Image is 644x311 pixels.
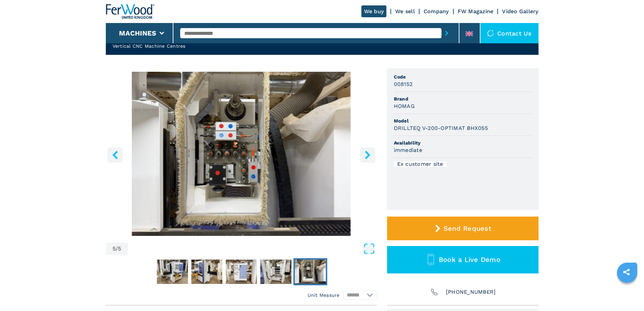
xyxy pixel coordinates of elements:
[487,30,494,37] img: Contact us
[224,258,258,285] button: Go to Slide 3
[615,281,639,306] iframe: Chat
[446,287,496,297] span: [PHONE_NUMBER]
[259,258,293,285] button: Go to Slide 4
[157,260,188,284] img: c4d5a528aabcef2938cbd23bc6718b6c
[618,264,635,281] a: sharethis
[387,217,539,240] button: Send Request
[480,23,539,43] div: Contact us
[113,246,116,251] span: 5
[444,224,491,232] span: Send Request
[190,258,224,285] button: Go to Slide 2
[394,124,488,132] h3: DRILLTEQ V-200-OPTIMAT BHX055
[394,95,532,102] span: Brand
[394,139,532,146] span: Availability
[293,258,327,285] button: Go to Slide 5
[394,161,447,167] div: Ex customer site
[260,260,291,284] img: cb86916fb5694a8db29998c3b17d7143
[106,258,377,285] nav: Thumbnail Navigation
[129,243,375,255] button: Open Fullscreen
[308,292,340,298] em: Unit Measure
[458,8,494,15] a: FW Magazine
[395,8,415,15] a: We sell
[394,102,415,110] h3: HOMAG
[430,287,439,297] img: Phone
[502,8,538,15] a: Video Gallery
[394,73,532,80] span: Code
[424,8,449,15] a: Company
[439,256,500,264] span: Book a Live Demo
[360,147,375,162] button: right-button
[106,72,377,236] img: Vertical CNC Machine Centres HOMAG DRILLTEQ V-200-OPTIMAT BHX055
[108,147,123,162] button: left-button
[106,72,377,236] div: Go to Slide 5
[394,80,413,88] h3: 008152
[442,25,452,41] button: submit-button
[113,43,306,49] h2: Vertical CNC Machine Centres
[394,146,422,154] h3: immediate
[387,246,539,273] button: Book a Live Demo
[118,246,121,251] span: 5
[226,260,257,284] img: ca5ced165a090e437b8a42a21edc2b8e
[156,258,189,285] button: Go to Slide 1
[295,260,326,284] img: 3955ccb7323ccb5ce09df1fce5b9884c
[394,117,532,124] span: Model
[119,29,156,37] button: Machines
[106,4,154,19] img: Ferwood
[361,5,387,17] a: We buy
[116,246,118,251] span: /
[191,260,222,284] img: 9d766c677688ddec23789c60c6602b4d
